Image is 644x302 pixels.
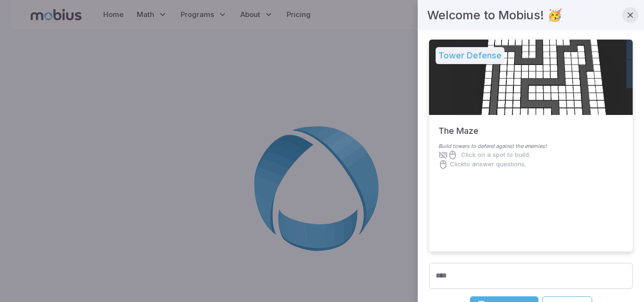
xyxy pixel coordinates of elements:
h5: The Maze [438,115,479,138]
p: Click on a spot to build. [461,150,530,160]
h5: Tower Defense [436,47,504,64]
h4: Welcome to Mobius! 🥳 [427,6,562,24]
p: Build towers to defend against the enemies! [438,142,623,150]
p: Click to answer questions. [450,160,526,169]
